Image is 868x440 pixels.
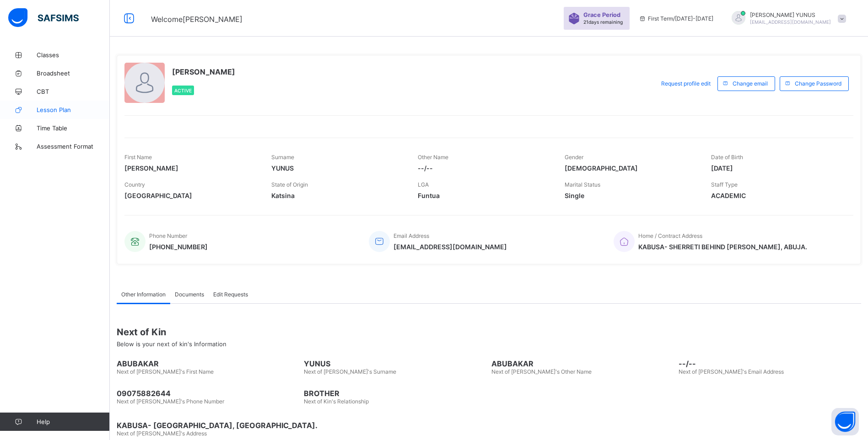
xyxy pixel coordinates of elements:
img: safsims [8,8,79,27]
span: State of Origin [271,181,308,188]
span: [EMAIL_ADDRESS][DOMAIN_NAME] [394,243,507,251]
span: [DEMOGRAPHIC_DATA] [565,164,698,172]
span: Active [174,88,192,93]
span: Katsina [271,192,404,199]
span: Staff Type [711,181,738,188]
span: Edit Requests [213,291,248,298]
button: Open asap [831,408,859,435]
span: Email Address [394,232,429,239]
span: [DATE] [711,164,844,172]
span: Lesson Plan [37,106,110,113]
span: Welcome [PERSON_NAME] [151,15,243,24]
span: Below is your next of kin's Information [117,340,226,348]
span: Next of [PERSON_NAME]'s Address [117,430,207,437]
span: Country [124,181,145,188]
span: [PERSON_NAME] [172,67,235,76]
span: [PERSON_NAME] YUNUS [750,11,831,18]
span: BROTHER [304,389,486,398]
span: Next of [PERSON_NAME]'s Other Name [491,368,592,375]
span: 21 days remaining [583,19,623,25]
span: Documents [175,291,204,298]
span: Next of [PERSON_NAME]'s Phone Number [117,398,224,405]
span: Surname [271,154,294,161]
span: session/term information [639,15,713,22]
span: KABUSA- [GEOGRAPHIC_DATA], [GEOGRAPHIC_DATA]. [117,421,861,430]
span: Marital Status [565,181,600,188]
span: Assessment Format [37,143,110,150]
span: Single [565,192,698,199]
span: Grace Period [583,11,620,18]
span: Phone Number [149,232,187,239]
span: 09075882644 [117,389,299,398]
span: ACADEMIC [711,192,844,199]
span: Change email [733,80,768,87]
span: Change Password [795,80,841,87]
span: Other Name [418,154,448,161]
span: YUNUS [271,164,404,172]
span: Funtua [418,192,551,199]
span: [PHONE_NUMBER] [149,243,208,251]
span: --/-- [418,164,551,172]
span: Next of Kin's Relationship [304,398,369,405]
span: Request profile edit [661,80,711,87]
span: [EMAIL_ADDRESS][DOMAIN_NAME] [750,19,831,25]
span: Home / Contract Address [638,232,702,239]
span: Next of [PERSON_NAME]'s First Name [117,368,214,375]
span: [PERSON_NAME] [124,164,258,172]
span: Date of Birth [711,154,743,161]
span: Next of [PERSON_NAME]'s Surname [304,368,396,375]
span: Help [37,418,109,425]
span: Classes [37,51,110,59]
span: Time Table [37,124,110,132]
span: Other Information [121,291,166,298]
span: LGA [418,181,429,188]
span: Next of Kin [117,327,861,338]
img: sticker-purple.71386a28dfed39d6af7621340158ba97.svg [568,13,580,24]
span: CBT [37,88,110,95]
span: --/-- [679,359,861,368]
span: Gender [565,154,583,161]
span: YUNUS [304,359,486,368]
span: [GEOGRAPHIC_DATA] [124,192,258,199]
span: ABUBAKAR [117,359,299,368]
div: HALIMAYUNUS [722,11,851,26]
span: Broadsheet [37,70,110,77]
span: ABUBAKAR [491,359,674,368]
span: KABUSA- SHERRETI BEHIND [PERSON_NAME], ABUJA. [638,243,807,251]
span: Next of [PERSON_NAME]'s Email Address [679,368,784,375]
span: First Name [124,154,152,161]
